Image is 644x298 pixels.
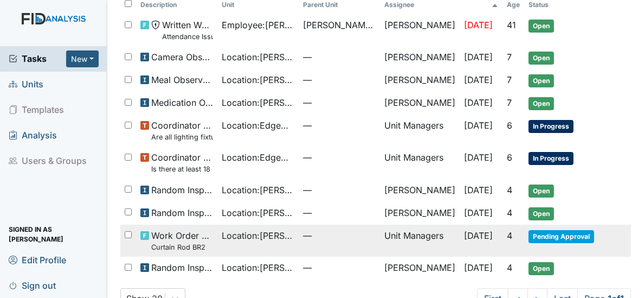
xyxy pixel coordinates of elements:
[380,179,460,202] td: [PERSON_NAME]
[529,97,554,110] span: Open
[151,119,213,142] span: Coordinator Random Are all lighting fixtures covered and free of debris?
[151,151,213,174] span: Coordinator Random Is there at least 18 inches of space between items stored in closets and sprin...
[151,261,213,274] span: Random Inspection for AM
[464,20,493,30] span: [DATE]
[303,96,376,109] span: —
[464,74,493,85] span: [DATE]
[529,185,554,198] span: Open
[151,73,213,86] span: Meal Observation
[222,50,294,64] span: Location : [PERSON_NAME].
[507,262,512,273] span: 4
[303,183,376,196] span: —
[9,251,66,268] span: Edit Profile
[507,97,512,108] span: 7
[380,92,460,115] td: [PERSON_NAME]
[222,18,294,31] span: Employee : [PERSON_NAME]
[380,225,460,257] td: Unit Managers
[9,76,43,93] span: Units
[9,277,56,294] span: Sign out
[162,31,213,42] small: Attendance Issue
[222,206,294,219] span: Location : [PERSON_NAME].
[380,147,460,179] td: Unit Managers
[507,207,512,218] span: 4
[529,262,554,275] span: Open
[507,185,512,195] span: 4
[9,52,66,65] a: Tasks
[464,152,493,163] span: [DATE]
[151,96,213,109] span: Medication Observation Checklist
[151,164,213,174] small: Is there at least 18 inches of space between items stored in closets and sprinkler heads?
[529,152,574,165] span: In Progress
[9,127,57,144] span: Analysis
[529,52,554,65] span: Open
[464,185,493,195] span: [DATE]
[222,73,294,86] span: Location : [PERSON_NAME].
[303,119,376,132] span: —
[529,120,574,133] span: In Progress
[380,69,460,92] td: [PERSON_NAME]
[507,230,512,241] span: 4
[222,96,294,109] span: Location : [PERSON_NAME].
[464,97,493,108] span: [DATE]
[464,120,493,131] span: [DATE]
[303,229,376,242] span: —
[464,52,493,62] span: [DATE]
[222,119,294,132] span: Location : Edgewood
[380,115,460,147] td: Unit Managers
[507,52,512,62] span: 7
[303,261,376,274] span: —
[507,152,512,163] span: 6
[464,262,493,273] span: [DATE]
[507,20,516,30] span: 41
[507,74,512,85] span: 7
[380,46,460,69] td: [PERSON_NAME]
[303,73,376,86] span: —
[303,50,376,64] span: —
[151,206,213,219] span: Random Inspection for Evening
[162,18,213,42] span: Written Warning Attendance Issue
[151,229,213,252] span: Work Order Routine Curtain Rod BR2
[380,202,460,225] td: [PERSON_NAME]
[151,242,213,252] small: Curtain Rod BR2
[303,206,376,219] span: —
[380,257,460,280] td: [PERSON_NAME]
[151,132,213,142] small: Are all lighting fixtures covered and free of debris?
[529,20,554,33] span: Open
[464,207,493,218] span: [DATE]
[222,183,294,196] span: Location : [PERSON_NAME].
[9,226,99,243] span: Signed in as [PERSON_NAME]
[380,14,460,46] td: [PERSON_NAME]
[529,207,554,220] span: Open
[222,151,294,164] span: Location : Edgewood
[222,261,294,274] span: Location : [PERSON_NAME].
[529,230,594,243] span: Pending Approval
[529,74,554,87] span: Open
[151,50,213,64] span: Camera Observation
[507,120,512,131] span: 6
[303,18,376,31] span: [PERSON_NAME].
[464,230,493,241] span: [DATE]
[66,50,99,67] button: New
[151,183,213,196] span: Random Inspection for Afternoon
[222,229,294,242] span: Location : [PERSON_NAME].
[303,151,376,164] span: —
